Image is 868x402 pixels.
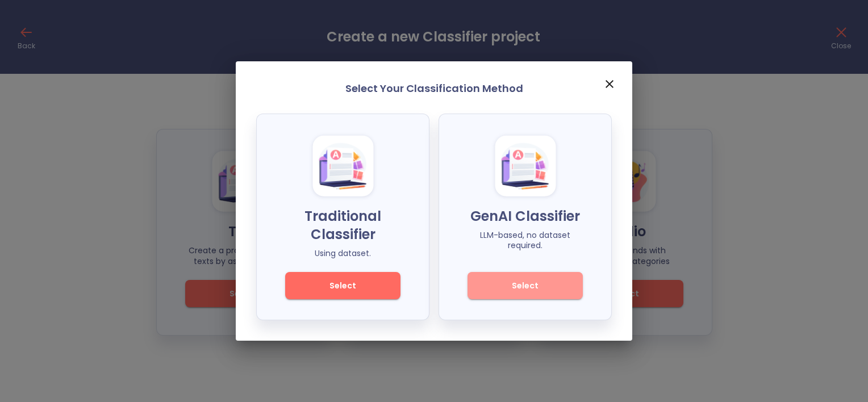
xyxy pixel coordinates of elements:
[468,230,583,258] p: LLM-based, no dataset required.
[487,279,564,293] span: Select
[468,207,583,225] p: GenAI Classifier
[596,70,623,98] button: close
[468,272,583,299] button: Select
[285,207,400,244] p: Traditional Classifier
[285,272,400,299] button: Select
[285,248,400,259] p: Using dataset.
[304,279,381,293] span: Select
[256,82,612,95] p: Select Your Classification Method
